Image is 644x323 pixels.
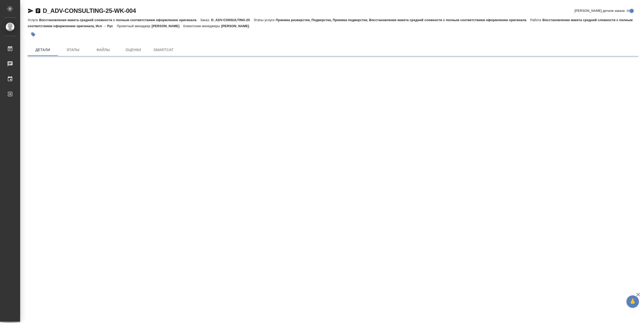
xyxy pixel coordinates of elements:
[183,24,221,28] p: Клиентские менеджеры
[221,24,253,28] p: [PERSON_NAME]
[152,24,183,28] p: [PERSON_NAME]
[39,18,200,22] p: Восстановление макета средней сложности с полным соответствием оформлению оригинала
[117,24,151,28] p: Проектный менеджер
[628,296,637,307] span: 🙏
[43,7,136,14] a: D_ADV-CONSULTING-25-WK-004
[28,29,39,40] button: Добавить тэг
[276,18,530,22] p: Приемка разверстки, Подверстка, Приемка подверстки, Восстановление макета средней сложности с пол...
[530,18,542,22] p: Работа
[28,18,39,22] p: Услуга
[35,8,41,14] button: Скопировать ссылку
[121,47,145,53] span: Оценки
[151,47,176,53] span: SmartCat
[61,47,85,53] span: Этапы
[200,18,211,22] p: Заказ:
[254,18,276,22] p: Этапы услуги
[91,47,115,53] span: Файлы
[211,18,254,22] p: D_ADV-CONSULTING-25
[575,8,625,13] span: [PERSON_NAME] детали заказа
[28,8,34,14] button: Скопировать ссылку для ЯМессенджера
[626,295,639,308] button: 🙏
[31,47,55,53] span: Детали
